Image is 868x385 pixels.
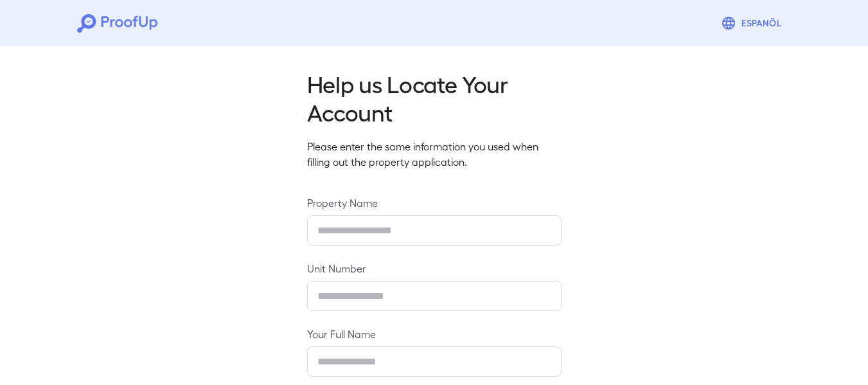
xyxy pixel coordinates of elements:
p: Please enter the same information you used when filling out the property application. [307,139,562,170]
button: Espanõl [716,10,791,36]
h2: Help us Locate Your Account [307,69,562,126]
label: Property Name [307,195,562,210]
label: Unit Number [307,261,562,276]
label: Your Full Name [307,327,562,341]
